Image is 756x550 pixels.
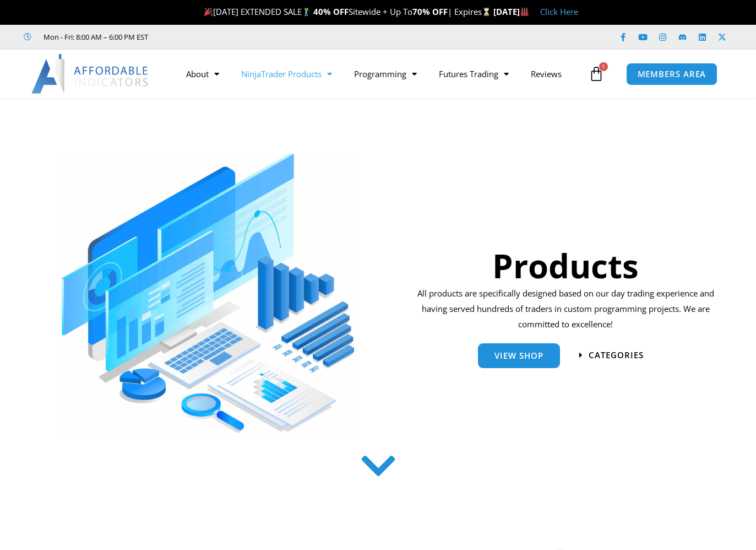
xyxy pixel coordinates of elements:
strong: 70% OFF [412,6,448,17]
a: categories [579,351,644,359]
img: 🏌️‍♂️ [302,8,311,16]
p: All products are specifically designed based on our day trading experience and having served hund... [414,286,718,332]
img: ProductsSection scaled | Affordable Indicators – NinjaTrader [62,153,354,433]
strong: [DATE] [493,6,529,17]
a: NinjaTrader Products [230,61,343,87]
span: 1 [599,62,608,71]
span: View Shop [494,352,543,360]
a: Programming [343,61,428,87]
span: Mon - Fri: 8:00 AM – 6:00 PM EST [41,30,148,44]
img: 🎉 [204,8,213,16]
a: Reviews [520,61,573,87]
a: 1 [572,58,621,90]
iframe: Customer reviews powered by Trustpilot [164,31,329,42]
img: LogoAI | Affordable Indicators – NinjaTrader [31,54,150,94]
h1: Products [414,242,718,289]
img: 🏭 [520,8,529,16]
span: categories [589,351,644,359]
img: ⌛ [482,8,491,16]
a: Futures Trading [428,61,520,87]
a: MEMBERS AREA [626,63,718,85]
a: Click Here [540,6,578,17]
strong: 40% OFF [313,6,349,17]
span: MEMBERS AREA [638,70,706,78]
nav: Menu [175,61,586,87]
a: About [175,61,230,87]
span: [DATE] EXTENDED SALE Sitewide + Up To | Expires [202,6,493,17]
a: View Shop [478,343,560,368]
